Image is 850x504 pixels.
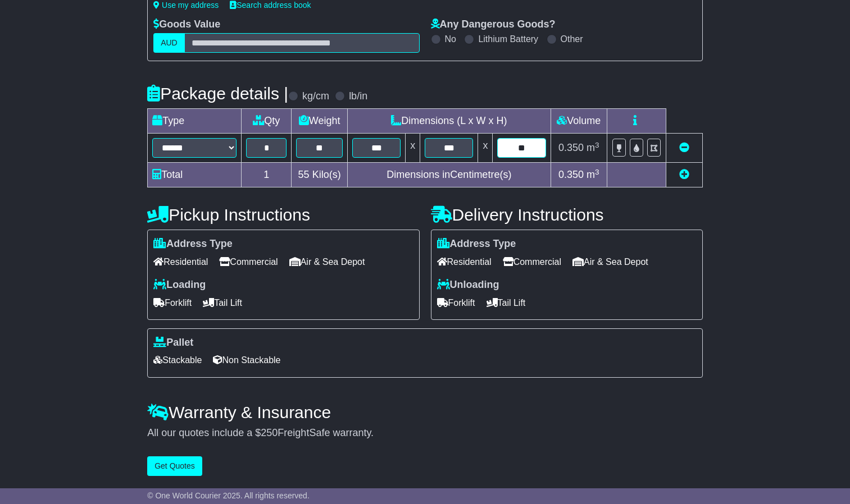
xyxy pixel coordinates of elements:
[431,205,703,224] h4: Delivery Instructions
[153,238,233,250] label: Address Type
[147,205,419,224] h4: Pickup Instructions
[551,109,607,134] td: Volume
[148,163,242,187] td: Total
[302,90,329,103] label: kg/cm
[153,294,192,311] span: Forklift
[445,34,456,44] label: No
[478,34,538,44] label: Lithium Battery
[558,169,584,180] span: 0.350
[153,351,202,369] span: Stackable
[230,1,311,10] a: Search address book
[347,163,551,187] td: Dimensions in Centimetre(s)
[289,253,365,271] span: Air & Sea Depot
[349,90,367,103] label: lb/in
[203,294,242,311] span: Tail Lift
[679,142,689,153] a: Remove this item
[406,134,420,163] td: x
[487,294,526,311] span: Tail Lift
[242,163,292,187] td: 1
[595,141,599,149] sup: 3
[147,84,288,103] h4: Package details |
[298,169,310,180] span: 55
[437,279,499,291] label: Unloading
[558,142,584,153] span: 0.350
[437,253,492,271] span: Residential
[153,1,219,10] a: Use my address
[437,294,475,311] span: Forklift
[347,109,551,134] td: Dimensions (L x W x H)
[147,491,310,500] span: © One World Courier 2025. All rights reserved.
[478,134,493,163] td: x
[503,253,561,271] span: Commercial
[587,169,599,180] span: m
[153,19,220,31] label: Goods Value
[261,427,278,438] span: 250
[147,456,202,476] button: Get Quotes
[587,142,599,153] span: m
[213,351,280,369] span: Non Stackable
[595,168,599,176] sup: 3
[437,238,516,250] label: Address Type
[153,33,185,53] label: AUD
[679,169,689,180] a: Add new item
[153,337,193,349] label: Pallet
[219,253,278,271] span: Commercial
[242,109,292,134] td: Qty
[292,163,348,187] td: Kilo(s)
[147,403,703,421] h4: Warranty & Insurance
[153,253,208,271] span: Residential
[561,34,583,44] label: Other
[153,279,206,291] label: Loading
[572,253,648,271] span: Air & Sea Depot
[292,109,348,134] td: Weight
[431,19,556,31] label: Any Dangerous Goods?
[147,427,703,439] div: All our quotes include a $ FreightSafe warranty.
[148,109,242,134] td: Type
